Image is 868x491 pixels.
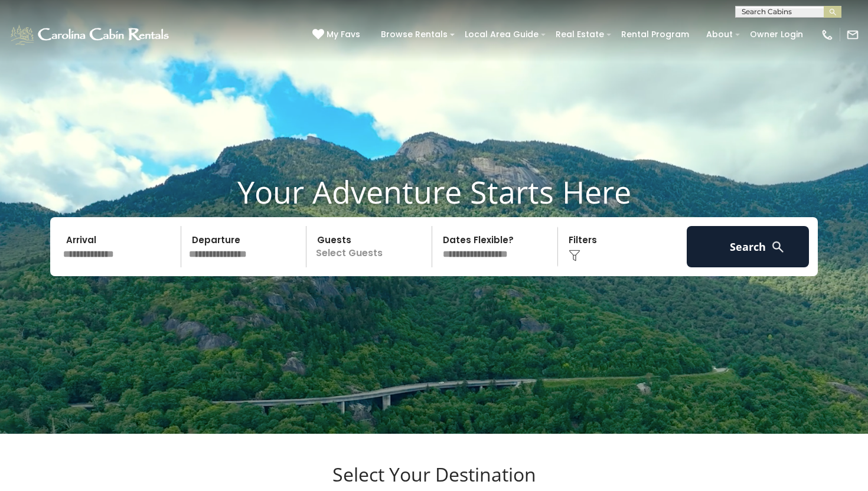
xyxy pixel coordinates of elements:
[687,226,809,267] button: Search
[9,23,172,47] img: White-1-1-2.png
[700,25,739,44] a: About
[375,25,453,44] a: Browse Rentals
[821,28,834,41] img: phone-regular-white.png
[550,25,610,44] a: Real Estate
[9,174,859,210] h1: Your Adventure Starts Here
[615,25,695,44] a: Rental Program
[771,240,785,254] img: search-regular-white.png
[327,28,360,41] span: My Favs
[310,226,432,267] p: Select Guests
[744,25,809,44] a: Owner Login
[312,28,363,41] a: My Favs
[569,250,580,261] img: filter--v1.png
[459,25,544,44] a: Local Area Guide
[846,28,859,41] img: mail-regular-white.png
